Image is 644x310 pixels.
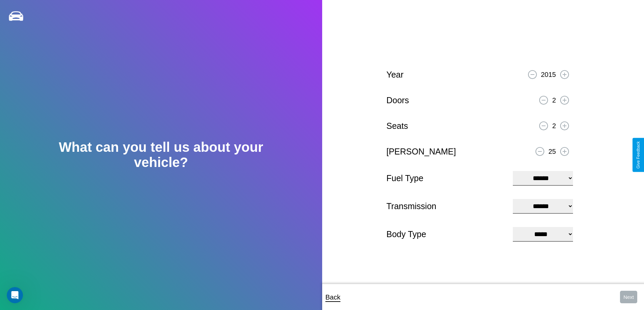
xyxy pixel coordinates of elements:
[386,93,409,108] p: Doors
[548,145,556,158] p: 25
[552,120,556,132] p: 2
[620,291,637,303] button: Next
[386,227,506,242] p: Body Type
[386,171,506,186] p: Fuel Type
[386,144,456,159] p: [PERSON_NAME]
[541,68,556,81] p: 2015
[636,141,641,169] div: Give Feedback
[552,94,556,106] p: 2
[386,67,404,82] p: Year
[386,199,506,214] p: Transmission
[7,287,23,303] iframe: Intercom live chat
[386,118,408,134] p: Seats
[326,291,340,303] p: Back
[32,140,290,170] h2: What can you tell us about your vehicle?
